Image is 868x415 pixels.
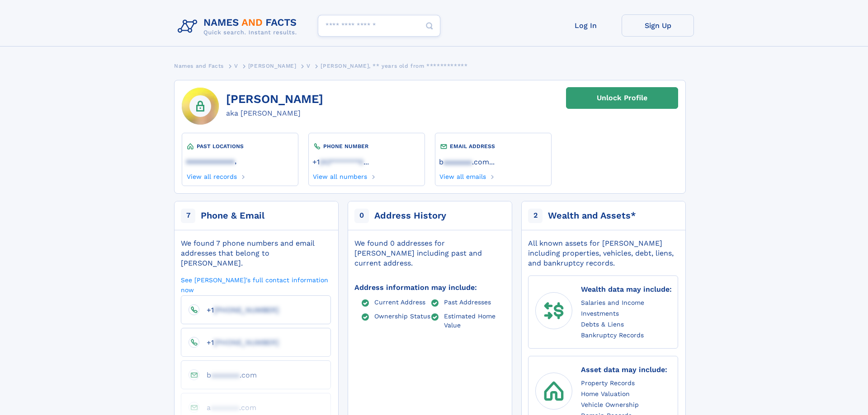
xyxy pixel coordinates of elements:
a: Log In [549,14,622,37]
div: Wealth and Assets* [548,210,636,222]
div: We found 7 phone numbers and email addresses that belong to [PERSON_NAME]. [181,238,331,268]
div: PAST LOCATIONS [186,142,294,151]
a: Unlock Profile [566,87,678,109]
a: Home Valuation [581,389,630,398]
a: Ownership Status [374,312,430,319]
a: View all numbers [312,170,368,180]
a: Investments [581,308,619,318]
span: V [307,63,311,69]
a: baaaaaaa.com [199,370,257,379]
span: aaaaaaa [211,403,239,412]
div: Asset data may include: [581,364,667,376]
h1: [PERSON_NAME] [226,93,323,106]
div: Wealth data may include: [581,283,672,295]
a: Debts & Liens [581,319,624,329]
a: baaaaaaa.com [439,157,489,166]
a: See [PERSON_NAME]'s full contact information now [181,275,331,294]
div: EMAIL ADDRESS [439,142,547,151]
a: View all records [186,170,237,180]
a: Bankruptcy Records [581,330,644,340]
img: Logo Names and Facts [174,14,304,39]
span: [PHONE_NUMBER] [214,338,279,347]
div: We found 0 addresses for [PERSON_NAME] including past and current address. [354,238,505,268]
a: aaaaaaaa.com [199,403,256,411]
span: V [234,63,238,69]
a: ... [439,158,547,166]
img: wealth [539,296,568,325]
a: Estimated Home Value [444,312,505,328]
div: aka [PERSON_NAME] [226,108,323,119]
a: View all emails [439,170,486,180]
a: Property Records [581,378,635,387]
a: Names and Facts [174,60,224,71]
span: [PERSON_NAME] [248,63,297,69]
a: V [307,60,311,71]
a: Sign Up [622,14,694,37]
span: 7 [181,209,195,223]
div: All known assets for [PERSON_NAME] including properties, vehicles, debt, liens, and bankruptcy re... [528,238,678,268]
a: Past Addresses [444,298,491,305]
a: Salaries and Income [581,298,644,307]
div: Address History [374,210,446,222]
span: 2 [528,209,542,223]
a: +1[PHONE_NUMBER] [199,338,279,346]
button: Search Button [419,15,440,37]
img: assets [539,377,568,406]
a: aaaaaaaaaaaa [186,156,235,165]
span: aaaaaaa [443,158,472,166]
input: search input [318,15,440,37]
div: PHONE NUMBER [312,142,421,151]
a: [PERSON_NAME] [248,60,297,71]
span: [PHONE_NUMBER] [214,306,279,314]
a: V [234,60,238,71]
a: Current Address [374,298,425,305]
div: Unlock Profile [597,88,647,108]
div: Phone & Email [201,210,264,222]
a: +1[PHONE_NUMBER] [199,305,279,314]
span: aaaaaaaaaaaa [186,157,235,165]
div: Address information may include: [354,283,505,293]
span: 0 [354,209,369,223]
span: aaaaaaa [211,371,240,379]
a: ... [312,158,421,166]
div: , [186,151,294,170]
a: Vehicle Ownership [581,400,639,409]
